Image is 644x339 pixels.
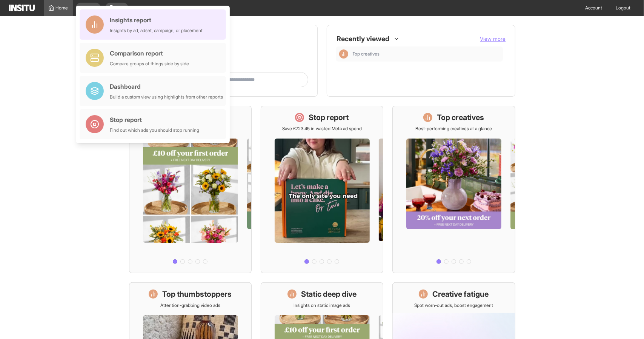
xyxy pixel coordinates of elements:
p: Insights on static image ads [294,302,350,308]
div: Build a custom view using highlights from other reports [110,94,223,100]
p: Attention-grabbing video ads [160,302,220,308]
span: Top creatives [353,51,380,57]
a: What's live nowSee all active ads instantly [129,106,252,273]
span: New [116,5,125,11]
div: Dashboard [110,82,223,91]
span: Top creatives [353,51,500,57]
p: Best-performing creatives at a glance [415,126,492,132]
h1: Top creatives [437,112,484,123]
span: View more [480,35,506,42]
div: Insights [339,49,348,59]
h1: Static deep dive [301,289,357,299]
button: View more [480,35,506,43]
a: Stop reportSave £723.45 in wasted Meta ad spend [261,106,383,273]
div: Compare groups of things side by side [110,61,189,67]
h1: Top thumbstoppers [162,289,232,299]
img: Logo [9,5,35,11]
div: Stop report [110,115,199,124]
div: Comparison report [110,49,189,58]
span: Open [86,5,98,11]
span: Home [56,5,68,11]
a: Top creativesBest-performing creatives at a glance [392,106,515,273]
div: Insights report [110,15,203,25]
div: Insights by ad, adset, campaign, or placement [110,28,203,34]
div: Find out which ads you should stop running [110,127,199,133]
h1: Stop report [309,112,349,123]
p: Save £723.45 in wasted Meta ad spend [282,126,362,132]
